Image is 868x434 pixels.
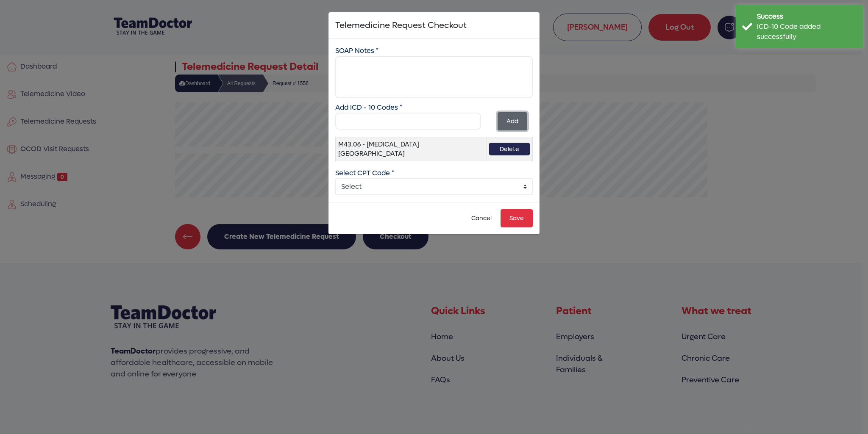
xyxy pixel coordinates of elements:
[498,112,527,130] button: Add
[336,137,487,161] td: M43.06 - [MEDICAL_DATA][GEOGRAPHIC_DATA]
[757,22,857,42] div: ICD-10 Code added successfully
[335,102,402,113] label: Add ICD - 10 Codes *
[462,209,501,227] button: Cancel
[757,11,857,22] div: Success
[335,46,378,56] label: SOAP Notes *
[335,168,394,178] label: Select CPT Code *
[489,143,530,155] a: Delete
[501,209,533,227] button: Save
[335,19,467,32] h5: Telemedicine Request Checkout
